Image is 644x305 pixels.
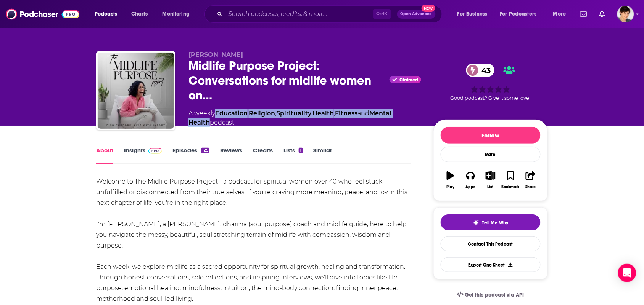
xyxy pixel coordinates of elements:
[283,147,303,164] a: Lists1
[474,64,494,77] span: 43
[89,8,127,20] button: open menu
[299,148,303,153] div: 1
[399,78,418,82] span: Claimed
[465,292,524,298] span: Get this podcast via API
[335,110,357,117] a: Fitness
[502,185,520,189] div: Bookmark
[163,9,190,19] span: Monitoring
[596,8,608,21] a: Show notifications dropdown
[314,147,332,164] a: Similar
[577,8,590,21] a: Show notifications dropdown
[617,6,634,22] img: User Profile
[312,110,334,117] a: Health
[617,6,634,22] span: Logged in as bethwouldknow
[473,220,479,226] img: tell me why sparkle
[521,166,541,194] button: Share
[201,148,209,153] div: 125
[188,109,421,127] div: A weekly podcast
[482,220,509,226] span: Tell Me Why
[157,8,200,20] button: open menu
[441,236,541,251] a: Contact This Podcast
[6,7,79,21] img: Podchaser - Follow, Share and Rate Podcasts
[451,95,531,101] span: Good podcast? Give it some love!
[249,110,275,117] a: Religion
[124,147,162,164] a: InsightsPodchaser Pro
[501,166,520,194] button: Bookmark
[95,9,117,19] span: Podcasts
[617,6,634,22] button: Show profile menu
[500,9,537,19] span: For Podcasters
[98,53,174,129] img: Midlife Purpose Project: Conversations for midlife women on mindfulness, mental health and spirit...
[148,148,162,154] img: Podchaser Pro
[96,147,113,164] a: About
[334,110,335,117] span: ,
[275,110,276,117] span: ,
[452,8,497,20] button: open menu
[441,147,541,162] div: Rate
[212,5,449,23] div: Search podcasts, credits, & more...
[357,110,369,117] span: and
[172,147,209,164] a: Episodes125
[441,166,460,194] button: Play
[457,9,488,19] span: For Business
[548,8,576,20] button: open menu
[215,110,248,117] a: Education
[220,147,242,164] a: Reviews
[373,9,391,19] span: Ctrl K
[401,12,432,16] span: Open Advanced
[447,185,455,189] div: Play
[441,214,541,230] button: tell me why sparkleTell Me Why
[488,185,494,189] div: List
[466,185,476,189] div: Apps
[131,9,148,19] span: Charts
[276,110,311,117] a: Spirituality
[460,166,480,194] button: Apps
[525,185,536,189] div: Share
[433,51,548,113] div: 43Good podcast? Give it some love!
[188,51,243,58] span: [PERSON_NAME]
[397,10,436,19] button: Open AdvancedNew
[441,127,541,144] button: Follow
[481,166,501,194] button: List
[253,147,273,164] a: Credits
[553,9,566,19] span: More
[495,8,548,20] button: open menu
[451,286,530,304] a: Get this podcast via API
[248,110,249,117] span: ,
[225,8,373,20] input: Search podcasts, credits, & more...
[466,64,494,77] a: 43
[618,264,636,282] div: Open Intercom Messenger
[126,8,152,20] a: Charts
[441,257,541,272] button: Export One-Sheet
[311,110,312,117] span: ,
[422,5,435,12] span: New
